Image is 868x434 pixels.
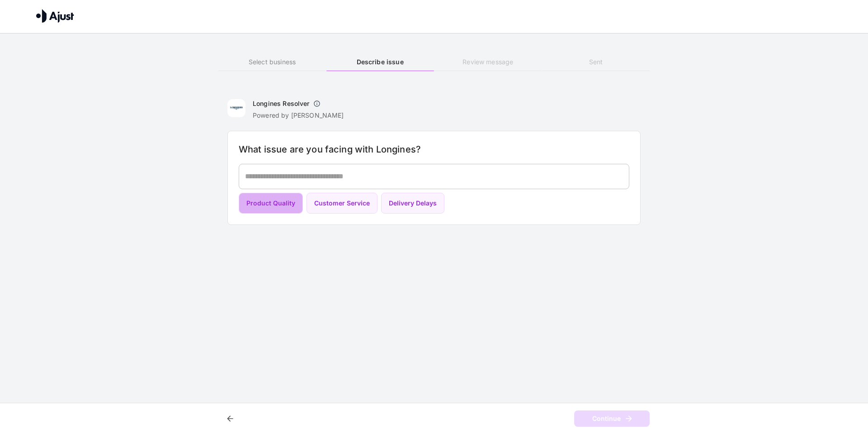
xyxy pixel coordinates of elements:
[36,9,74,23] img: Ajust
[253,111,344,120] p: Powered by [PERSON_NAME]
[239,193,303,214] button: Product Quality
[218,57,326,67] h6: Select business
[326,57,434,67] h6: Describe issue
[239,142,629,157] h6: What issue are you facing with Longines?
[381,193,444,214] button: Delivery Delays
[542,57,650,67] h6: Sent
[307,193,377,214] button: Customer Service
[434,57,542,67] h6: Review message
[253,99,310,108] h6: Longines Resolver
[227,99,245,117] img: Longines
